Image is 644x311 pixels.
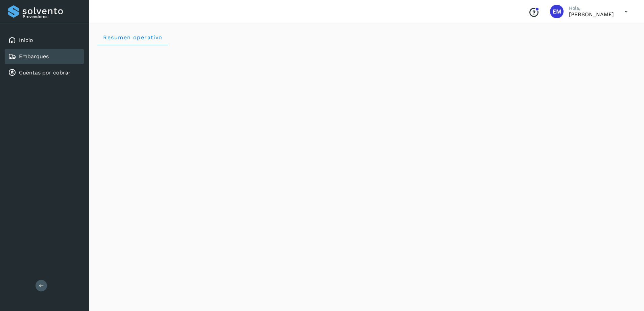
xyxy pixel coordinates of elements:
span: Resumen operativo [103,34,163,41]
a: Cuentas por cobrar [19,69,71,76]
div: Embarques [5,49,84,64]
p: Hola, [569,5,614,11]
a: Embarques [19,53,49,60]
div: Inicio [5,33,84,48]
div: Cuentas por cobrar [5,65,84,80]
p: Proveedores [23,14,81,19]
a: Inicio [19,37,33,43]
p: ERIC MONDRAGON DELGADO [569,11,614,18]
